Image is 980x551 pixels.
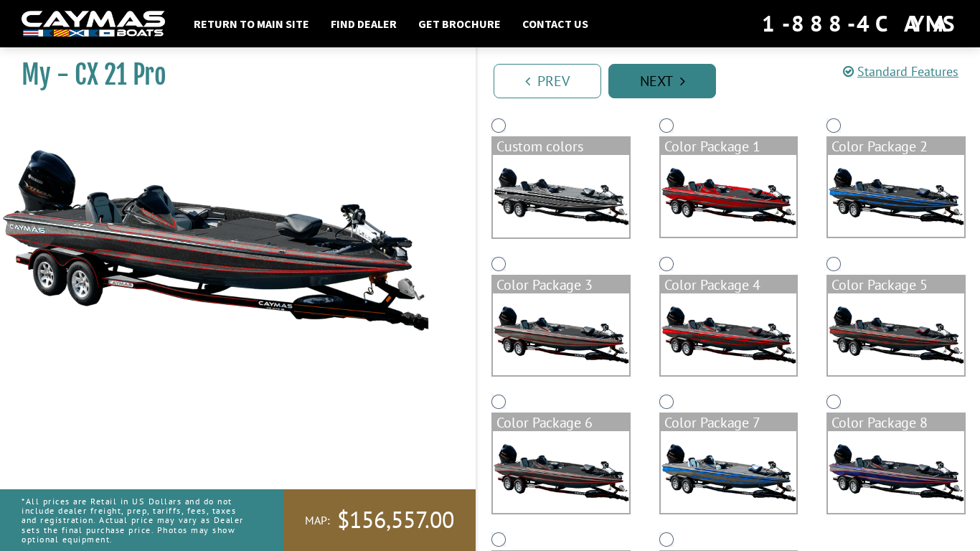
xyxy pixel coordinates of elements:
a: Standard Features [843,63,958,80]
div: Color Package 2 [828,138,964,155]
span: MAP: [305,513,330,528]
img: color_package_286.png [828,293,964,375]
div: Color Package 8 [828,414,964,431]
a: MAP:$156,557.00 [283,489,476,551]
div: Color Package 6 [493,414,629,431]
img: white-logo-c9c8dbefe5ff5ceceb0f0178aa75bf4bb51f6bca0971e226c86eb53dfe498488.png [22,11,165,37]
h1: My - CX 21 Pro [22,59,440,91]
a: Next [608,64,716,98]
a: Contact Us [515,14,595,33]
img: color_package_284.png [493,293,629,375]
p: *All prices are Retail in US Dollars and do not include dealer freight, prep, tariffs, fees, taxe... [22,489,251,551]
div: Color Package 3 [493,276,629,293]
a: Get Brochure [411,14,508,33]
img: color_package_287.png [493,431,629,513]
a: Return to main site [187,14,316,33]
img: color_package_289.png [828,431,964,513]
img: color_package_285.png [661,293,797,375]
div: 1-888-4CAYMAS [762,8,958,39]
div: Color Package 4 [661,276,797,293]
img: color_package_288.png [661,431,797,513]
span: $156,557.00 [337,505,454,535]
img: color_package_283.png [828,155,964,237]
a: Find Dealer [324,14,404,33]
img: cx-Base-Layer.png [493,155,629,237]
div: Custom colors [493,138,629,155]
a: Prev [494,64,601,98]
div: Color Package 5 [828,276,964,293]
div: Color Package 7 [661,414,797,431]
div: Color Package 1 [661,138,797,155]
ul: Pagination [490,62,980,98]
img: color_package_282.png [661,155,797,237]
